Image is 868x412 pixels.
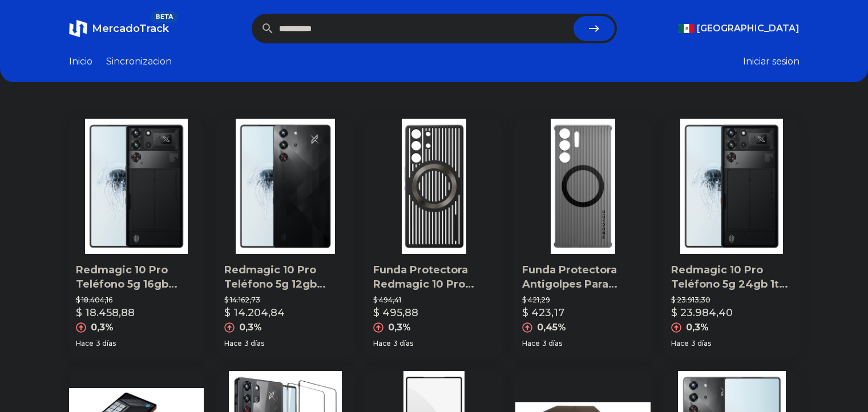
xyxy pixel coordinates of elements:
[679,22,800,35] button: [GEOGRAPHIC_DATA]
[76,263,197,292] p: Redmagic 10 Pro Teléfono 5g 16gb 512gb Snapdragon 8 Elite 3nm Gaming Smartphone 6.85'' Amoled 144...
[664,119,800,357] a: Redmagic 10 Pro Teléfono 5g 24gb 1tb Snapdragon 8 Elite 3nm Gaming Smartphone 6.85'' Amoled 144hz...
[96,339,116,348] span: 3 días
[373,339,391,348] span: Hace
[671,339,689,348] span: Hace
[224,305,285,321] p: $ 14.204,84
[522,305,564,321] p: $ 423,17
[697,22,800,35] span: [GEOGRAPHIC_DATA]
[91,321,114,334] p: 0,3%
[92,22,169,35] span: MercadoTrack
[69,19,87,38] img: MercadoTrack
[366,119,502,254] img: Funda Protectora Redmagic 10 Pro Cooler Refrigeration
[76,305,135,321] p: $ 18.458,88
[679,24,695,33] img: Mexico
[366,119,502,357] a: Funda Protectora Redmagic 10 Pro Cooler RefrigerationFunda Protectora Redmagic 10 Pro Cooler Refr...
[515,119,651,254] img: Funda Protectora Antigolpes Para Redmagic 10 Pro Uso Rudo
[69,119,204,254] img: Redmagic 10 Pro Teléfono 5g 16gb 512gb Snapdragon 8 Elite 3nm Gaming Smartphone 6.85'' Amoled 144...
[671,296,793,305] p: $ 23.913,30
[239,321,262,334] p: 0,3%
[686,321,709,334] p: 0,3%
[69,55,92,68] a: Inicio
[537,321,566,334] p: 0,45%
[664,119,800,254] img: Redmagic 10 Pro Teléfono 5g 24gb 1tb Snapdragon 8 Elite 3nm Gaming Smartphone 6.85'' Amoled 144hz...
[373,263,495,292] p: Funda Protectora Redmagic 10 Pro Cooler Refrigeration
[522,296,644,305] p: $ 421,29
[224,263,346,292] p: Redmagic 10 Pro Teléfono 5g 12gb 256gb Snapdragon 8 Elite 3nm Smartphone 6.85'' Amoled 144hz Pant...
[373,305,418,321] p: $ 495,88
[217,119,353,357] a: Redmagic 10 Pro Teléfono 5g 12gb 256gb Snapdragon 8 Elite 3nm Smartphone 6.85'' Amoled 144hz Pant...
[76,296,197,305] p: $ 18.404,16
[151,11,177,23] span: BETA
[373,296,495,305] p: $ 494,41
[244,339,264,348] span: 3 días
[106,55,172,68] a: Sincronizacion
[69,19,169,38] a: MercadoTrackBETA
[743,55,800,68] button: Iniciar sesion
[542,339,562,348] span: 3 días
[69,119,204,357] a: Redmagic 10 Pro Teléfono 5g 16gb 512gb Snapdragon 8 Elite 3nm Gaming Smartphone 6.85'' Amoled 144...
[388,321,411,334] p: 0,3%
[522,263,644,292] p: Funda Protectora Antigolpes Para Redmagic 10 Pro Uso Rudo
[393,339,413,348] span: 3 días
[224,296,346,305] p: $ 14.162,73
[671,263,793,292] p: Redmagic 10 Pro Teléfono 5g 24gb 1tb Snapdragon 8 Elite 3nm Gaming Smartphone 6.85'' Amoled 144hz...
[522,339,540,348] span: Hace
[691,339,711,348] span: 3 días
[217,119,353,254] img: Redmagic 10 Pro Teléfono 5g 12gb 256gb Snapdragon 8 Elite 3nm Smartphone 6.85'' Amoled 144hz Pant...
[671,305,733,321] p: $ 23.984,40
[224,339,242,348] span: Hace
[76,339,94,348] span: Hace
[515,119,651,357] a: Funda Protectora Antigolpes Para Redmagic 10 Pro Uso RudoFunda Protectora Antigolpes Para Redmagi...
